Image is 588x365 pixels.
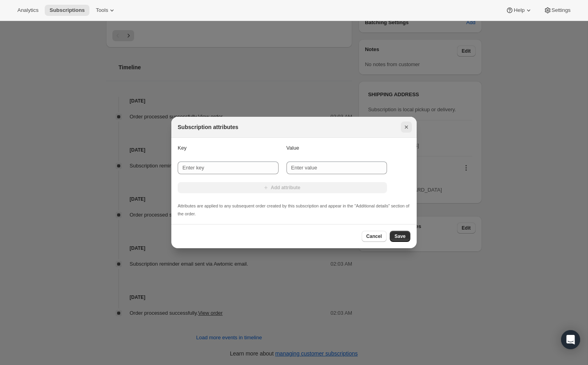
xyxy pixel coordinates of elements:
[286,145,299,151] span: Value
[362,231,387,242] button: Cancel
[178,145,186,151] span: Key
[49,7,85,13] span: Subscriptions
[178,123,238,131] h2: Subscription attributes
[366,233,382,240] span: Cancel
[552,7,571,13] span: Settings
[390,231,410,242] button: Save
[539,5,575,16] button: Settings
[178,203,410,216] small: Attributes are applied to any subsequent order created by this subscription and appear in the "Ad...
[501,5,537,16] button: Help
[561,330,580,349] div: Open Intercom Messenger
[395,233,406,240] span: Save
[96,7,108,13] span: Tools
[286,162,387,174] input: Enter value
[401,122,412,133] button: Close
[45,5,89,16] button: Subscriptions
[17,7,38,13] span: Analytics
[514,7,524,13] span: Help
[178,162,279,174] input: Enter key
[91,5,121,16] button: Tools
[13,5,43,16] button: Analytics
